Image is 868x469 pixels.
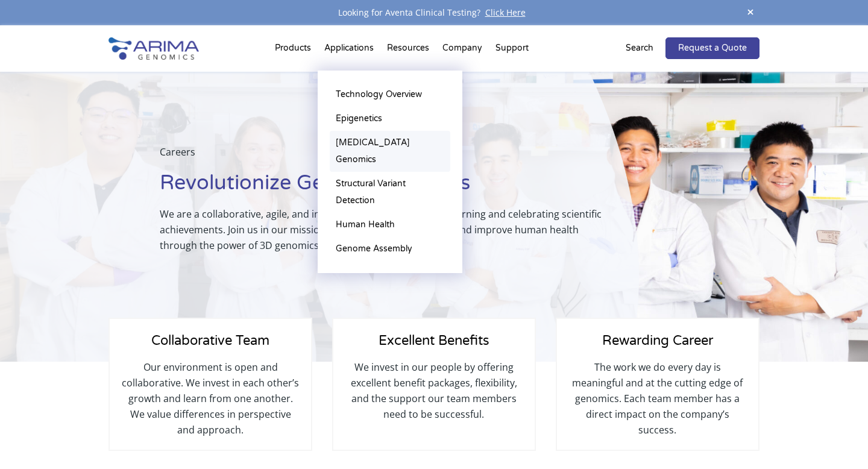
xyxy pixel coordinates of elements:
img: Arima-Genomics-logo [108,37,199,60]
a: Structural Variant Detection [330,172,450,213]
a: Epigenetics [330,107,450,131]
h1: Revolutionize Genomics with Us [160,169,609,206]
span: Collaborative Team [151,333,269,348]
a: Click Here [480,7,530,18]
p: We invest in our people by offering excellent benefit packages, flexibility, and the support our ... [345,359,523,422]
span: Rewarding Career [602,333,713,348]
a: [MEDICAL_DATA] Genomics [330,131,450,172]
span: Excellent Benefits [379,333,489,348]
div: Looking for Aventa Clinical Testing? [108,5,759,20]
a: Request a Quote [665,37,759,59]
p: Careers [160,144,609,169]
p: Search [626,40,653,56]
p: We are a collaborative, agile, and inclusive team that thrives on learning and celebrating scient... [160,206,609,253]
a: Human Health [330,213,450,237]
p: Our environment is open and collaborative. We invest in each other’s growth and learn from one an... [122,359,299,438]
a: Genome Assembly [330,237,450,261]
p: The work we do every day is meaningful and at the cutting edge of genomics. Each team member has ... [569,359,746,438]
a: Technology Overview [330,83,450,107]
